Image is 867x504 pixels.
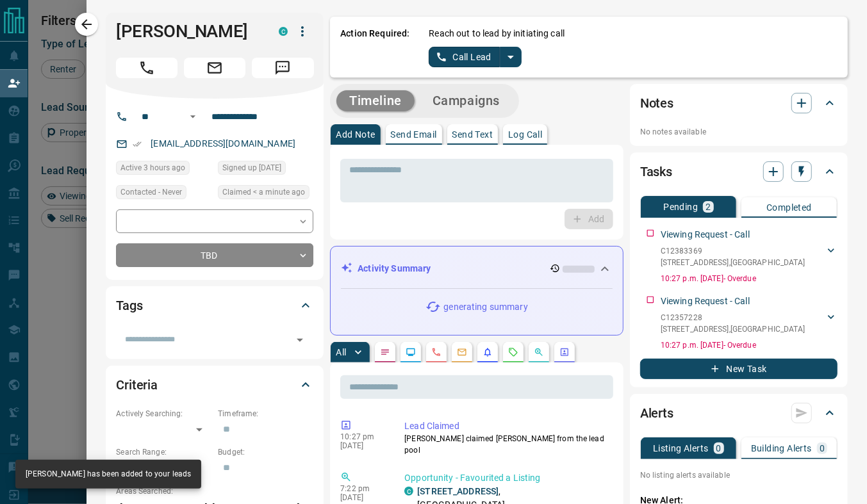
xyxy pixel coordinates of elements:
svg: Notes [380,347,390,357]
p: Areas Searched: [116,485,313,497]
svg: Agent Actions [559,347,570,357]
svg: Lead Browsing Activity [406,347,416,357]
svg: Email Verified [133,140,142,149]
span: Active 3 hours ago [120,161,185,174]
p: 10:27 p.m. [DATE] - Overdue [661,339,838,351]
svg: Opportunities [534,347,544,357]
div: condos.ca [279,27,288,36]
h1: [PERSON_NAME] [116,21,260,42]
p: Pending [663,202,698,211]
div: Wed Aug 06 2025 [218,161,313,179]
span: Message [252,58,313,78]
span: Signed up [DATE] [222,161,281,174]
div: Activity Summary [341,257,613,280]
a: [EMAIL_ADDRESS][DOMAIN_NAME] [151,138,295,149]
p: Activity Summary [358,262,431,275]
span: Email [184,58,245,78]
p: 0 [820,444,825,453]
span: Call [116,58,178,78]
p: C12383369 [661,245,805,257]
p: [DATE] [340,441,385,450]
p: Listing Alerts [653,444,709,453]
svg: Calls [431,347,442,357]
p: Action Required: [340,27,409,67]
p: Viewing Request - Call [661,228,750,241]
div: Tags [116,290,313,321]
h2: Criteria [116,375,158,395]
svg: Listing Alerts [483,347,493,357]
button: Open [185,109,201,124]
p: 7:22 pm [340,484,385,493]
a: [STREET_ADDRESS] [417,486,499,496]
button: Campaigns [420,90,513,111]
span: Claimed < a minute ago [222,186,305,199]
h2: Notes [640,93,673,113]
div: Alerts [640,398,838,428]
div: Sat Sep 13 2025 [218,185,313,203]
p: [STREET_ADDRESS] , [GEOGRAPHIC_DATA] [661,257,805,268]
div: split button [429,47,522,67]
p: 10:27 pm [340,432,385,441]
p: [STREET_ADDRESS] , [GEOGRAPHIC_DATA] [661,323,805,335]
p: No notes available [640,126,838,138]
p: Send Email [391,130,437,139]
p: 10:27 p.m. [DATE] - Overdue [661,273,838,284]
p: Timeframe: [218,408,313,419]
button: Timeline [336,90,415,111]
svg: Emails [457,347,467,357]
p: generating summary [443,300,527,314]
svg: Requests [508,347,518,357]
p: Reach out to lead by initiating call [429,27,565,40]
h2: Tags [116,295,142,316]
p: All [336,348,346,357]
p: Actively Searching: [116,408,211,419]
div: Notes [640,88,838,118]
div: Criteria [116,370,313,400]
p: 2 [706,202,711,211]
p: Lead Claimed [404,419,608,433]
p: Opportunity - Favourited a Listing [404,471,608,485]
div: Sat Sep 13 2025 [116,161,211,179]
div: [PERSON_NAME] has been added to your leads [26,464,191,485]
div: C12383369[STREET_ADDRESS],[GEOGRAPHIC_DATA] [661,243,838,271]
span: Contacted - Never [120,186,182,199]
p: $0 - $0 [116,458,211,479]
div: condos.ca [404,487,413,496]
p: [PERSON_NAME] claimed [PERSON_NAME] from the lead pool [404,433,608,456]
p: Add Note [336,130,375,139]
p: Budget: [218,446,313,458]
h2: Tasks [640,161,672,182]
p: Log Call [508,130,542,139]
p: Building Alerts [751,444,812,453]
p: 0 [716,444,722,453]
div: C12357228[STREET_ADDRESS],[GEOGRAPHIC_DATA] [661,309,838,337]
h2: Alerts [640,403,673,423]
button: New Task [640,359,838,379]
div: Tasks [640,156,838,187]
button: Call Lead [429,47,500,67]
p: Completed [766,203,812,212]
button: Open [291,331,309,349]
p: Send Text [452,130,493,139]
p: Viewing Request - Call [661,295,750,308]
p: No listing alerts available [640,469,838,481]
div: TBD [116,243,313,267]
p: [DATE] [340,493,385,502]
p: C12357228 [661,312,805,323]
p: Search Range: [116,446,211,458]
